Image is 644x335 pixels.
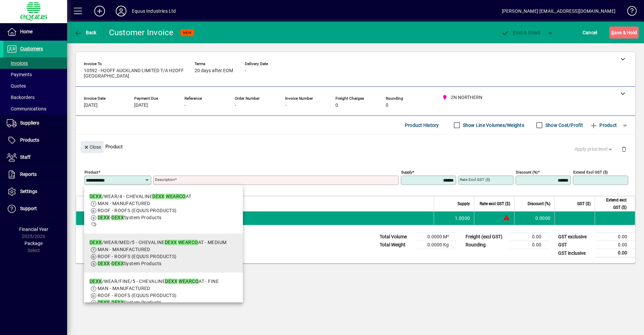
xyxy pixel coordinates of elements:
[90,239,226,246] div: /WEAR/MED/5 - CHEVALINE AT - MEDIUM
[90,240,102,245] em: DEXX
[480,200,510,207] span: Rate excl GST ($)
[178,279,199,284] em: WEARCO
[3,132,67,149] a: Products
[462,233,509,241] td: Freight (excl GST)
[24,241,43,246] span: Package
[386,103,388,108] span: 0
[3,149,67,166] a: Staff
[184,103,186,108] span: -
[81,141,104,153] button: Close
[3,23,67,40] a: Home
[555,233,595,241] td: GST exclusive
[84,188,243,234] mat-option: DEXX/WEAR/4 - CHEVALINE DEXX WEARCOAT
[98,215,110,220] em: DEXX
[402,119,442,131] button: Product History
[544,122,583,129] label: Show Cost/Profit
[509,241,549,249] td: 0.00
[245,68,246,74] span: -
[84,142,101,153] span: Close
[462,122,524,129] label: Show Line Volumes/Weights
[20,189,37,194] span: Settings
[98,201,150,206] span: MAN - MANUFACTURED
[595,233,635,241] td: 0.00
[405,120,439,131] span: Product History
[401,170,412,175] mat-label: Supply
[555,249,595,257] td: GST inclusive
[98,261,110,266] em: DEXX
[98,300,162,305] span: - System Products
[134,103,148,108] span: [DATE]
[622,1,636,23] a: Knowledge Base
[583,27,597,38] span: Cancel
[84,234,243,273] mat-option: DEXX/WEAR/MED/5 - CHEVALINE DEXX WEARCOAT - MEDIUM
[98,286,150,291] span: MAN - MANUFACTURED
[111,261,124,266] em: DEXX
[3,183,67,200] a: Settings
[98,247,150,252] span: MAN - MANUFACTURED
[3,57,67,69] a: Invoices
[111,300,124,305] em: DEXX
[376,233,417,241] td: Total Volume
[72,27,98,39] button: Back
[611,30,614,35] span: S
[460,177,490,182] mat-label: Rate excl GST ($)
[79,144,105,150] app-page-header-button: Close
[462,241,509,249] td: Rounding
[575,146,613,153] span: Apply price level
[7,95,35,100] span: Backorders
[20,154,31,160] span: Staff
[458,200,470,207] span: Supply
[20,206,37,211] span: Support
[3,200,67,217] a: Support
[611,27,637,38] span: ave & Hold
[90,278,219,285] div: /WEAR/FINE/5 - CHEVALINE AT - FINE
[3,69,67,80] a: Payments
[89,5,110,17] button: Add
[166,194,186,199] em: WEARCO
[98,215,162,220] span: - System Products
[595,249,635,257] td: 0.00
[84,273,243,312] mat-option: DEXX/WEAR/FINE/5 - CHEVALINE DEXX WEARCOAT - FINE
[3,103,67,114] a: Communications
[90,193,192,200] div: /WEAR/4 - CHEVALINE AT
[498,27,543,39] button: Post & Email
[616,146,632,152] app-page-header-button: Delete
[85,170,98,175] mat-label: Product
[98,293,177,298] span: ROOF - ROOFS (EQUUS PRODUCTS)
[195,68,233,74] span: 20 days after EOM
[376,241,417,249] td: Total Weight
[335,103,338,108] span: 0
[132,6,176,16] div: Equus Industries Ltd
[7,106,46,111] span: Communications
[609,27,639,39] button: Save & Hold
[84,68,184,79] span: 10592 - H2OFF AUCKLAND LIMITED T/A H2OFF [GEOGRAPHIC_DATA]
[20,137,39,143] span: Products
[528,200,550,207] span: Discount (%)
[155,177,175,182] mat-label: Description
[235,103,236,108] span: -
[514,211,554,225] td: 0.0000
[98,208,177,213] span: ROOF - ROOFS (EQUUS PRODUCTS)
[599,196,627,211] span: Extend excl GST ($)
[20,172,37,177] span: Reports
[111,215,124,220] em: DEXX
[501,30,540,35] span: ost & Email
[20,46,43,51] span: Customers
[516,170,538,175] mat-label: Discount (%)
[110,5,132,17] button: Profile
[3,115,67,132] a: Suppliers
[577,200,591,207] span: GST ($)
[3,166,67,183] a: Reports
[7,72,32,77] span: Payments
[90,279,102,284] em: DEXX
[285,103,286,108] span: -
[509,233,549,241] td: 0.00
[581,27,599,39] button: Cancel
[513,30,516,35] span: P
[109,27,174,38] div: Customer Invoice
[7,60,28,66] span: Invoices
[3,80,67,92] a: Quotes
[595,241,635,249] td: 0.00
[502,6,615,16] div: [PERSON_NAME] [EMAIL_ADDRESS][DOMAIN_NAME]
[98,254,177,259] span: ROOF - ROOFS (EQUUS PRODUCTS)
